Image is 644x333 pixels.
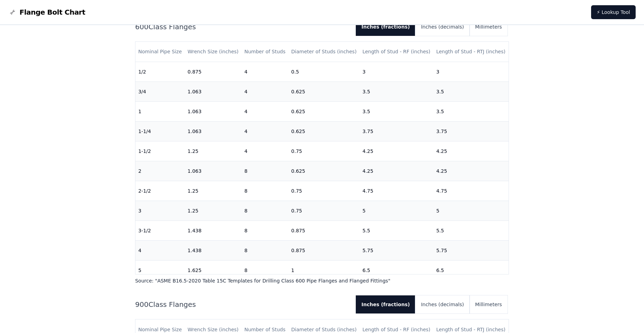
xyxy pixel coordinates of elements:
[242,62,289,82] td: 4
[135,240,185,260] td: 4
[433,220,509,240] td: 5.5
[242,101,289,121] td: 4
[289,121,360,141] td: 0.625
[433,141,509,161] td: 4.25
[185,220,242,240] td: 1.438
[415,295,469,313] button: Inches (decimals)
[356,18,415,36] button: Inches (fractions)
[19,7,85,17] span: Flange Bolt Chart
[242,121,289,141] td: 4
[135,141,185,161] td: 1-1/2
[433,101,509,121] td: 3.5
[470,295,508,313] button: Millimeters
[135,42,185,62] th: Nominal Pipe Size
[242,141,289,161] td: 4
[360,101,433,121] td: 3.5
[591,5,636,19] a: ⚡ Lookup Tool
[433,181,509,201] td: 4.75
[360,121,433,141] td: 3.75
[360,201,433,220] td: 5
[135,277,509,284] p: Source: " ASME B16.5-2020 Table 15C Templates for Drilling Class 600 Pipe Flanges and Flanged Fit...
[289,82,360,101] td: 0.625
[242,260,289,280] td: 8
[433,161,509,181] td: 4.25
[433,260,509,280] td: 6.5
[242,161,289,181] td: 8
[185,260,242,280] td: 1.625
[185,161,242,181] td: 1.063
[135,300,350,309] h2: 900 Class Flanges
[360,141,433,161] td: 4.25
[242,240,289,260] td: 8
[185,201,242,220] td: 1.25
[185,101,242,121] td: 1.063
[289,181,360,201] td: 0.75
[242,181,289,201] td: 8
[135,181,185,201] td: 2-1/2
[185,240,242,260] td: 1.438
[433,201,509,220] td: 5
[433,62,509,82] td: 3
[433,42,509,62] th: Length of Stud - RTJ (inches)
[135,101,185,121] td: 1
[135,22,350,32] h2: 600 Class Flanges
[360,220,433,240] td: 5.5
[356,295,415,313] button: Inches (fractions)
[360,42,433,62] th: Length of Stud - RF (inches)
[289,101,360,121] td: 0.625
[135,260,185,280] td: 5
[185,42,242,62] th: Wrench Size (inches)
[242,42,289,62] th: Number of Studs
[135,82,185,101] td: 3/4
[185,62,242,82] td: 0.875
[289,220,360,240] td: 0.875
[433,240,509,260] td: 5.75
[289,201,360,220] td: 0.75
[185,121,242,141] td: 1.063
[289,240,360,260] td: 0.875
[470,18,508,36] button: Millimeters
[185,141,242,161] td: 1.25
[289,62,360,82] td: 0.5
[242,201,289,220] td: 8
[360,260,433,280] td: 6.5
[135,201,185,220] td: 3
[360,62,433,82] td: 3
[8,7,85,17] a: Flange Bolt Chart LogoFlange Bolt Chart
[433,82,509,101] td: 3.5
[289,141,360,161] td: 0.75
[289,260,360,280] td: 1
[135,220,185,240] td: 3-1/2
[185,82,242,101] td: 1.063
[242,82,289,101] td: 4
[360,240,433,260] td: 5.75
[360,161,433,181] td: 4.25
[135,121,185,141] td: 1-1/4
[289,42,360,62] th: Diameter of Studs (inches)
[135,161,185,181] td: 2
[135,62,185,82] td: 1/2
[289,161,360,181] td: 0.625
[242,220,289,240] td: 8
[360,181,433,201] td: 4.75
[360,82,433,101] td: 3.5
[185,181,242,201] td: 1.25
[433,121,509,141] td: 3.75
[415,18,469,36] button: Inches (decimals)
[8,8,17,16] img: Flange Bolt Chart Logo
